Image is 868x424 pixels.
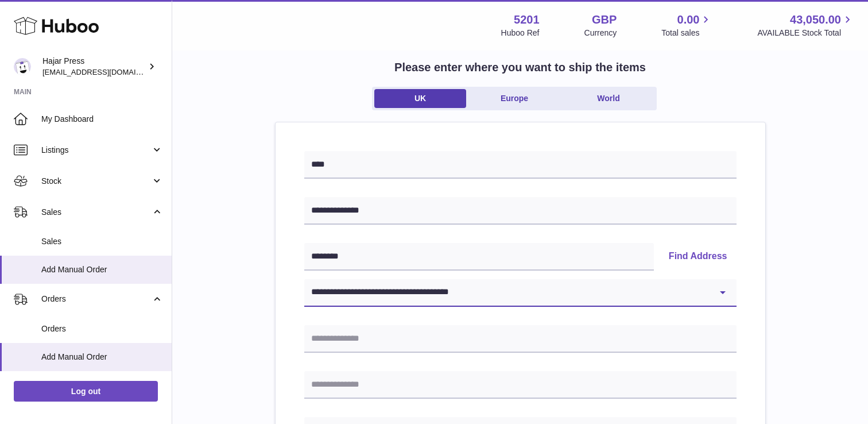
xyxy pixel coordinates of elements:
button: Find Address [660,243,737,271]
span: Listings [41,145,151,156]
span: Sales [41,236,163,247]
a: Europe [468,89,560,108]
div: Currency [584,28,617,38]
a: 0.00 Total sales [661,12,712,38]
span: 0.00 [677,12,700,28]
img: editorial@hajarpress.com [14,58,31,75]
span: My Dashboard [41,114,163,125]
span: [EMAIL_ADDRESS][DOMAIN_NAME] [42,67,169,76]
strong: 5201 [514,12,540,28]
span: 43,050.00 [790,12,841,28]
span: Add Manual Order [41,352,163,363]
span: Add Manual Order [41,264,163,275]
span: Total sales [661,28,712,38]
span: Orders [41,323,163,334]
a: World [563,89,654,108]
a: UK [374,89,466,108]
h2: Please enter where you want to ship the items [394,60,646,75]
a: Log out [14,381,158,402]
div: Huboo Ref [501,28,540,38]
div: Hajar Press [42,56,146,78]
span: Stock [41,176,151,187]
strong: GBP [592,12,617,28]
a: 43,050.00 AVAILABLE Stock Total [757,12,854,38]
span: AVAILABLE Stock Total [757,28,854,38]
span: Sales [41,207,151,218]
span: Orders [41,294,151,304]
